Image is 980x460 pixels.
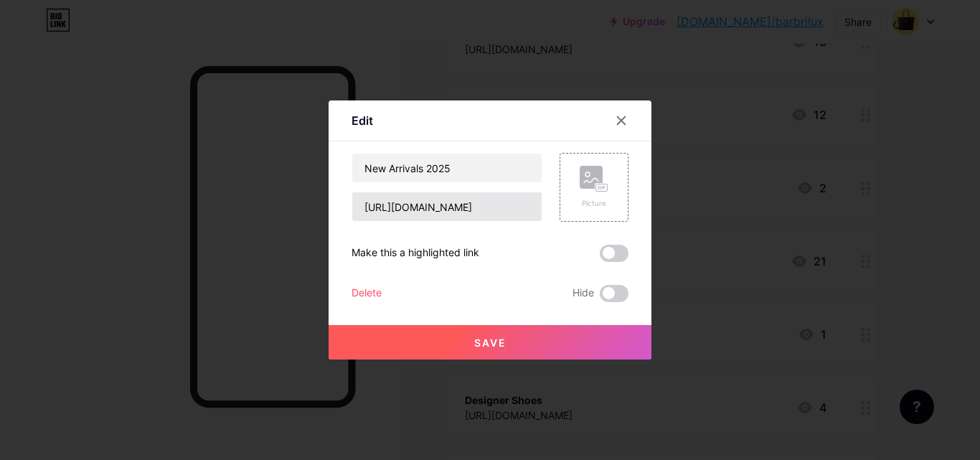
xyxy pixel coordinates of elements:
input: URL [352,192,542,221]
input: Title [352,154,542,182]
div: Make this a highlighted link [352,245,479,262]
div: Delete [352,285,382,302]
div: Picture [580,198,608,209]
button: Save [329,325,651,360]
span: Hide [573,285,594,302]
div: Edit [352,112,373,129]
span: Save [474,337,507,349]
